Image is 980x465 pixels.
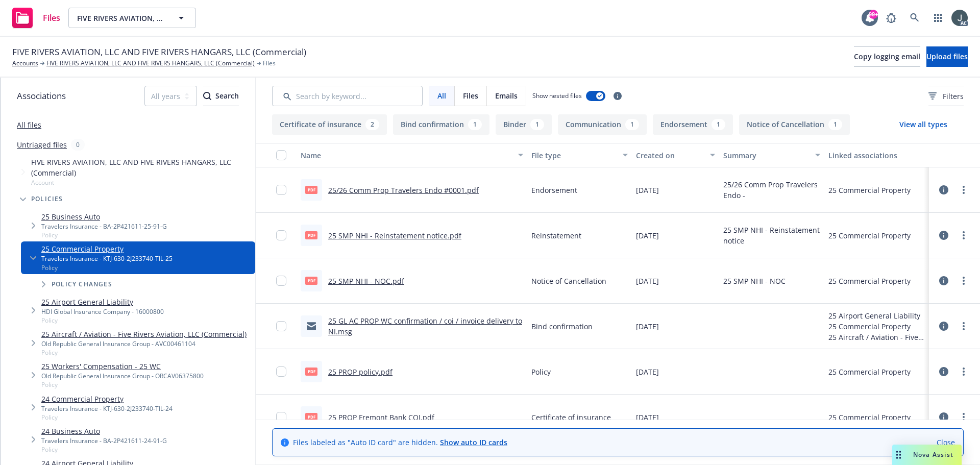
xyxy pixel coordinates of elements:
a: more [958,229,970,241]
span: Filters [928,91,964,102]
a: more [958,184,970,196]
a: more [958,411,970,423]
div: 25 Airport General Liability [828,310,925,321]
a: 25 PROP Fremont Bank COI.pdf [328,412,434,422]
button: Endorsement [653,114,733,135]
a: more [958,365,970,378]
button: Nova Assist [892,445,962,465]
span: [DATE] [636,230,659,241]
span: 25/26 Comm Prop Travelers Endo - [723,179,820,201]
span: Show nested files [532,91,582,100]
a: Switch app [928,8,948,28]
span: [DATE] [636,276,659,286]
a: 25 Commercial Property [41,243,173,254]
span: Policy [41,413,173,422]
img: photo [951,10,968,26]
div: 2 [365,119,379,130]
div: Old Republic General Insurance Group - AVC00461104 [41,339,247,348]
button: Summary [719,143,824,167]
span: Nova Assist [913,450,953,459]
span: Policy [41,231,167,239]
a: 25 GL AC PROP WC confirmation / coi / invoice delivery to NI.msg [328,316,522,336]
span: Certificate of insurance [531,412,611,423]
a: Report a Bug [881,8,901,28]
span: Filters [943,91,964,102]
span: Copy logging email [854,52,920,61]
a: 25/26 Comm Prop Travelers Endo #0001.pdf [328,185,479,195]
a: 25 SMP NHI - Reinstatement notice.pdf [328,231,461,240]
span: [DATE] [636,321,659,332]
div: HDI Global Insurance Company - 16000800 [41,307,164,316]
span: pdf [305,277,317,284]
div: 1 [828,119,842,130]
span: [DATE] [636,185,659,195]
input: Toggle Row Selected [276,230,286,240]
span: Policy [41,445,167,454]
span: Associations [17,89,66,103]
span: FIVE RIVERS AVIATION, LLC AND FIVE RIVERS HANGARS, LLC (Commercial) [77,13,165,23]
input: Toggle Row Selected [276,321,286,331]
span: Files [43,14,60,22]
span: Emails [495,90,518,101]
a: FIVE RIVERS AVIATION, LLC AND FIVE RIVERS HANGARS, LLC (Commercial) [46,59,255,68]
a: Untriaged files [17,139,67,150]
input: Search by keyword... [272,86,423,106]
a: more [958,275,970,287]
div: Drag to move [892,445,905,465]
span: [DATE] [636,366,659,377]
span: All [437,90,446,101]
span: Policy [41,316,164,325]
div: File type [531,150,617,161]
span: Upload files [926,52,968,61]
span: 25 SMP NHI - Reinstatement notice [723,225,820,246]
button: Binder [496,114,552,135]
button: Notice of Cancellation [739,114,850,135]
div: Linked associations [828,150,925,161]
a: more [958,320,970,332]
span: 25 SMP NHI - NOC [723,276,786,286]
span: pdf [305,368,317,375]
button: File type [527,143,632,167]
span: Endorsement [531,185,577,195]
span: FIVE RIVERS AVIATION, LLC AND FIVE RIVERS HANGARS, LLC (Commercial) [12,45,306,59]
div: Summary [723,150,808,161]
div: Name [301,150,512,161]
span: Reinstatement [531,230,581,241]
div: 25 Commercial Property [828,230,911,241]
span: Policies [31,196,63,202]
div: Travelers Insurance - KTJ-630-2J233740-TIL-25 [41,254,173,263]
a: Show auto ID cards [440,437,507,447]
span: pdf [305,413,317,421]
a: 25 Airport General Liability [41,297,164,307]
div: 1 [468,119,482,130]
div: 1 [625,119,639,130]
span: Files [263,59,276,68]
a: Close [937,437,955,448]
span: FIVE RIVERS AVIATION, LLC AND FIVE RIVERS HANGARS, LLC (Commercial) [31,157,251,178]
div: 25 Commercial Property [828,412,911,423]
a: 25 Business Auto [41,211,167,222]
a: Search [904,8,925,28]
span: Policy [41,348,247,357]
div: 25 Commercial Property [828,185,911,195]
button: Upload files [926,46,968,67]
a: 25 Aircraft / Aviation - Five Rivers Aviation, LLC (Commercial) [41,329,247,339]
input: Toggle Row Selected [276,366,286,377]
span: Policy [41,380,204,389]
a: 25 PROP policy.pdf [328,367,393,377]
span: Policy changes [52,281,112,287]
div: 25 Commercial Property [828,276,911,286]
button: View all types [883,114,964,135]
div: Travelers Insurance - KTJ-630-2J233740-TIL-24 [41,404,173,413]
button: FIVE RIVERS AVIATION, LLC AND FIVE RIVERS HANGARS, LLC (Commercial) [68,8,196,28]
button: Name [297,143,527,167]
div: 1 [530,119,544,130]
a: 24 Business Auto [41,426,167,436]
input: Select all [276,150,286,160]
div: 99+ [869,10,878,19]
span: [DATE] [636,412,659,423]
button: Filters [928,86,964,106]
a: All files [17,120,41,130]
input: Toggle Row Selected [276,185,286,195]
div: Travelers Insurance - BA-2P421611-25-91-G [41,222,167,231]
